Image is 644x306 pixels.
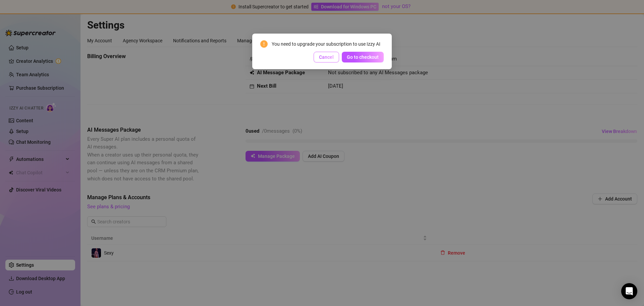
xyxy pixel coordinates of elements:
[260,40,268,48] span: exclamation-circle
[319,54,334,60] span: Cancel
[272,40,384,48] div: You need to upgrade your subscription to use Izzy AI
[621,283,637,299] div: Open Intercom Messenger
[314,52,339,62] button: Cancel
[342,52,384,62] button: Go to checkout
[347,54,379,60] span: Go to checkout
